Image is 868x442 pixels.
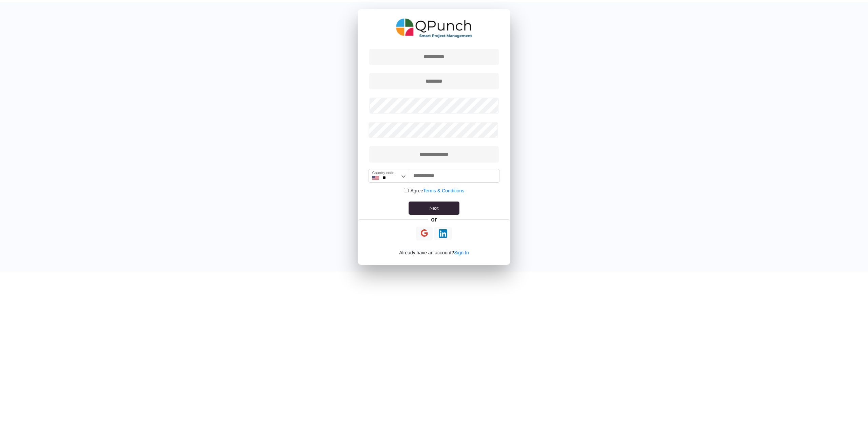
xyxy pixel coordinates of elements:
button: Continue With Google [416,227,433,240]
div: I Agree [358,187,510,194]
a: Terms & Conditions [423,188,464,193]
span: Next [430,206,439,211]
label: Country code [372,170,394,176]
img: QPunch [396,16,472,40]
a: Sign In [454,250,469,255]
h5: or [430,215,438,224]
h6: Already have an account? [358,243,510,263]
button: Next [409,202,459,215]
button: Continue With LinkedIn [434,227,452,240]
img: Loading... [439,229,447,238]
